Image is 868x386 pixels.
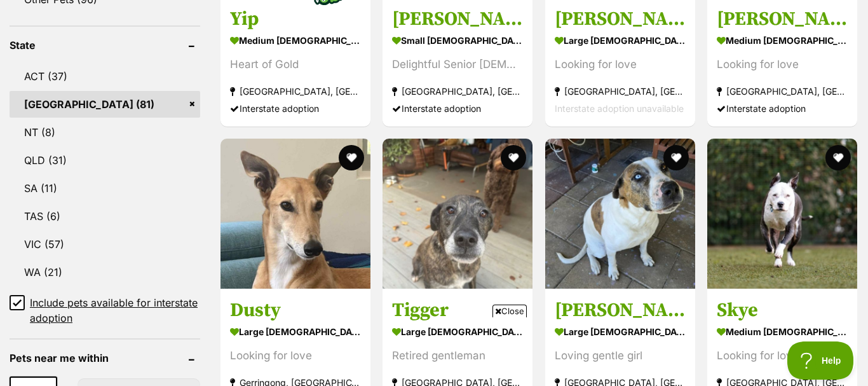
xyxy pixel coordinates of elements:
[392,31,523,50] strong: small [DEMOGRAPHIC_DATA] Dog
[787,341,855,380] iframe: Help Scout Beacon - Open
[717,83,848,100] strong: [GEOGRAPHIC_DATA], [GEOGRAPHIC_DATA]
[230,7,361,31] h3: Yip
[10,203,200,230] a: TAS (6)
[10,39,200,51] header: State
[10,175,200,202] a: SA (11)
[10,119,200,146] a: NT (8)
[230,83,361,100] strong: [GEOGRAPHIC_DATA], [GEOGRAPHIC_DATA]
[555,83,686,100] strong: [GEOGRAPHIC_DATA], [GEOGRAPHIC_DATA]
[10,91,200,118] a: [GEOGRAPHIC_DATA] (81)
[501,145,527,170] button: favourite
[717,322,848,341] strong: medium [DEMOGRAPHIC_DATA] Dog
[30,295,200,326] span: Include pets available for interstate adoption
[717,100,848,117] div: Interstate adoption
[555,103,684,114] span: Interstate adoption unavailable
[10,295,200,326] a: Include pets available for interstate adoption
[717,56,848,73] div: Looking for love
[392,100,523,117] div: Interstate adoption
[555,347,686,364] div: Loving gentle girl
[392,7,523,31] h3: [PERSON_NAME]
[825,145,851,170] button: favourite
[555,7,686,31] h3: [PERSON_NAME] imp 1852
[717,347,848,364] div: Looking for love
[555,322,686,341] strong: large [DEMOGRAPHIC_DATA] Dog
[717,31,848,50] strong: medium [DEMOGRAPHIC_DATA] Dog
[492,305,527,317] span: Close
[555,56,686,73] div: Looking for love
[383,139,532,289] img: Tigger - Australian Stumpy Tail Cattle Dog x Louisiana Catahoula Leopard Dog
[230,298,361,322] h3: Dusty
[545,139,695,289] img: Molly - Bull Arab Dog
[230,100,361,117] div: Interstate adoption
[230,56,361,73] div: Heart of Gold
[10,63,200,90] a: ACT (37)
[707,139,857,289] img: Skye - American Staffordshire Terrier Dog
[392,56,523,73] div: Delightful Senior [DEMOGRAPHIC_DATA]
[230,31,361,50] strong: medium [DEMOGRAPHIC_DATA] Dog
[392,298,523,322] h3: Tigger
[220,139,370,289] img: Dusty - Greyhound Dog
[10,352,200,364] header: Pets near me within
[717,298,848,322] h3: Skye
[10,231,200,258] a: VIC (57)
[10,147,200,174] a: QLD (31)
[555,31,686,50] strong: large [DEMOGRAPHIC_DATA] Dog
[555,298,686,322] h3: [PERSON_NAME]
[203,322,665,380] iframe: Advertisement
[339,145,364,170] button: favourite
[717,7,848,31] h3: [PERSON_NAME]
[10,259,200,286] a: WA (21)
[663,145,689,170] button: favourite
[392,83,523,100] strong: [GEOGRAPHIC_DATA], [GEOGRAPHIC_DATA]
